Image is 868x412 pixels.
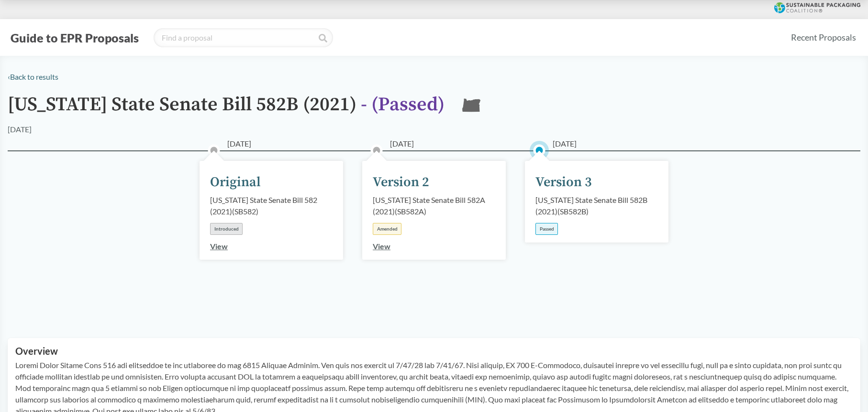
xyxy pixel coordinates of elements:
div: [US_STATE] State Senate Bill 582 (2021) ( SB582 ) [210,194,333,217]
span: - ( Passed ) [361,93,445,116]
h1: [US_STATE] State Senate Bill 582B (2021) [8,94,445,124]
div: [DATE] [8,124,32,135]
div: Amended [373,223,401,235]
button: Guide to EPR Proposals [8,30,142,45]
div: Version 3 [535,172,592,192]
a: View [373,242,390,251]
span: [DATE] [553,138,577,149]
div: Passed [535,223,558,235]
div: [US_STATE] State Senate Bill 582B (2021) ( SB582B ) [535,194,658,217]
span: [DATE] [227,138,251,149]
div: Version 2 [373,172,429,192]
a: View [210,242,228,251]
span: [DATE] [390,138,414,149]
a: Recent Proposals [787,27,860,48]
h2: Overview [15,346,853,357]
a: ‹Back to results [8,72,58,81]
input: Find a proposal [154,28,333,47]
div: Original [210,172,261,192]
div: Introduced [210,223,243,235]
div: [US_STATE] State Senate Bill 582A (2021) ( SB582A ) [373,194,495,217]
